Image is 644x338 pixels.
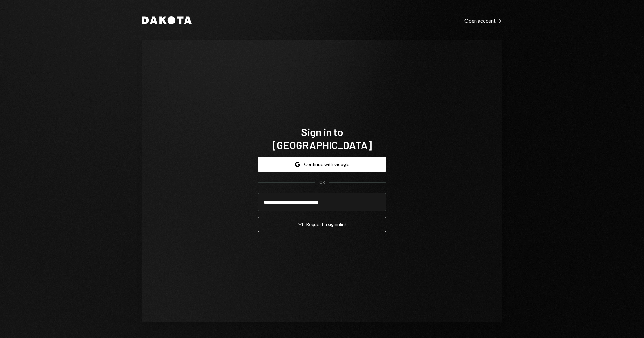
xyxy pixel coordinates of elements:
h1: Sign in to [GEOGRAPHIC_DATA] [258,125,386,151]
div: Open account [464,17,502,24]
a: Open account [464,17,502,24]
div: OR [319,180,325,185]
button: Request a signinlink [258,217,386,232]
button: Continue with Google [258,157,386,172]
